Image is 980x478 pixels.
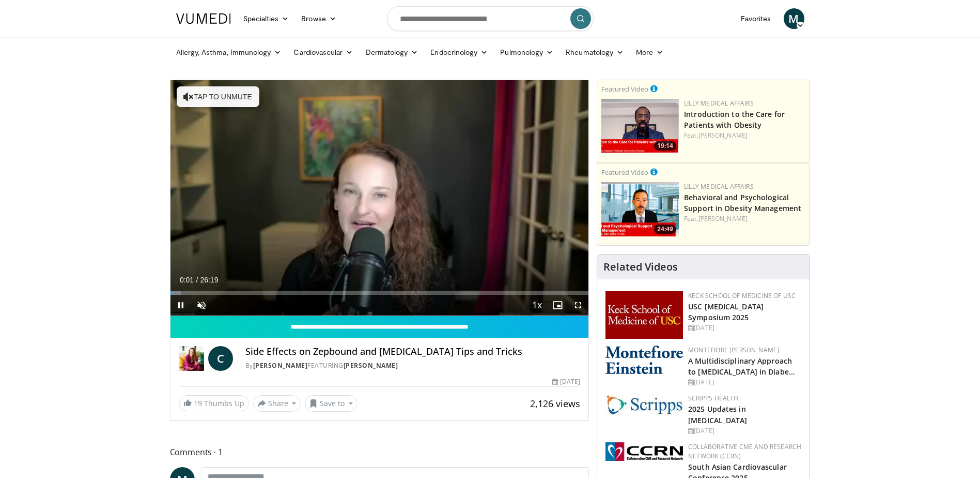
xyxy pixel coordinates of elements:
[688,346,779,354] a: Montefiore [PERSON_NAME]
[305,395,357,412] button: Save to
[688,394,738,402] a: Scripps Health
[424,42,494,63] a: Endocrinology
[547,295,568,316] button: Enable picture-in-picture mode
[196,276,198,284] span: /
[237,8,295,29] a: Specialties
[605,394,683,415] img: c9f2b0b7-b02a-4276-a72a-b0cbb4230bc1.jpg.150x105_q85_autocrop_double_scale_upscale_version-0.2.jpg
[177,86,259,107] button: Tap to unmute
[179,346,204,371] img: Dr. Carolynn Francavilla
[170,42,288,63] a: Allergy, Asthma, Immunology
[605,442,683,461] img: a04ee3ba-8487-4636-b0fb-5e8d268f3737.png.150x105_q85_autocrop_double_scale_upscale_version-0.2.png
[179,395,249,411] a: 19 Thumbs Up
[287,42,359,63] a: Cardiovascular
[180,276,194,284] span: 0:01
[552,377,580,386] div: [DATE]
[170,291,589,295] div: Progress Bar
[295,8,343,29] a: Browse
[253,395,301,412] button: Share
[735,8,777,29] a: Favorites
[387,6,594,31] input: Search topics, interventions
[601,99,679,153] a: 19:14
[601,168,648,177] small: Featured Video
[688,404,747,425] a: 2025 Updates in [MEDICAL_DATA]
[684,99,754,108] a: Lilly Medical Affairs
[344,361,398,370] a: [PERSON_NAME]
[200,276,218,284] span: 26:19
[684,131,805,140] div: Feat.
[688,378,801,387] div: [DATE]
[360,42,425,63] a: Dermatology
[170,295,191,316] button: Pause
[654,225,676,234] span: 24:49
[654,141,676,151] span: 19:14
[630,42,670,63] a: More
[191,295,212,316] button: Unmute
[194,398,202,408] span: 19
[245,361,580,370] div: By FEATURING
[253,361,308,370] a: [PERSON_NAME]
[559,42,630,63] a: Rheumatology
[684,109,785,130] a: Introduction to the Care for Patients with Obesity
[698,131,748,140] a: [PERSON_NAME]
[684,192,801,213] a: Behavioral and Psychological Support in Obesity Management
[684,182,754,191] a: Lilly Medical Affairs
[568,295,588,316] button: Fullscreen
[605,291,683,339] img: 7b941f1f-d101-407a-8bfa-07bd47db01ba.png.150x105_q85_autocrop_double_scale_upscale_version-0.2.jpg
[601,182,679,236] a: 24:49
[688,323,801,333] div: [DATE]
[688,291,796,300] a: Keck School of Medicine of USC
[530,397,580,410] span: 2,126 views
[601,182,679,236] img: ba3304f6-7838-4e41-9c0f-2e31ebde6754.png.150x105_q85_crop-smart_upscale.png
[605,346,683,374] img: b0142b4c-93a1-4b58-8f91-5265c282693c.png.150x105_q85_autocrop_double_scale_upscale_version-0.2.png
[698,214,748,223] a: [PERSON_NAME]
[526,295,547,316] button: Playback Rate
[688,442,801,460] a: Collaborative CME and Research Network (CCRN)
[684,214,805,223] div: Feat.
[601,99,679,153] img: acc2e291-ced4-4dd5-b17b-d06994da28f3.png.150x105_q85_crop-smart_upscale.png
[494,42,559,63] a: Pulmonology
[784,8,804,29] a: M
[688,356,795,377] a: A Multidisciplinary Approach to [MEDICAL_DATA] in Diabe…
[603,261,678,273] h4: Related Videos
[170,80,589,316] video-js: Video Player
[688,302,764,322] a: USC [MEDICAL_DATA] Symposium 2025
[170,445,589,459] span: Comments 1
[176,13,231,24] img: VuMedi Logo
[688,426,801,436] div: [DATE]
[208,346,233,371] a: C
[601,84,648,94] small: Featured Video
[245,346,580,357] h4: Side Effects on Zepbound and [MEDICAL_DATA] Tips and Tricks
